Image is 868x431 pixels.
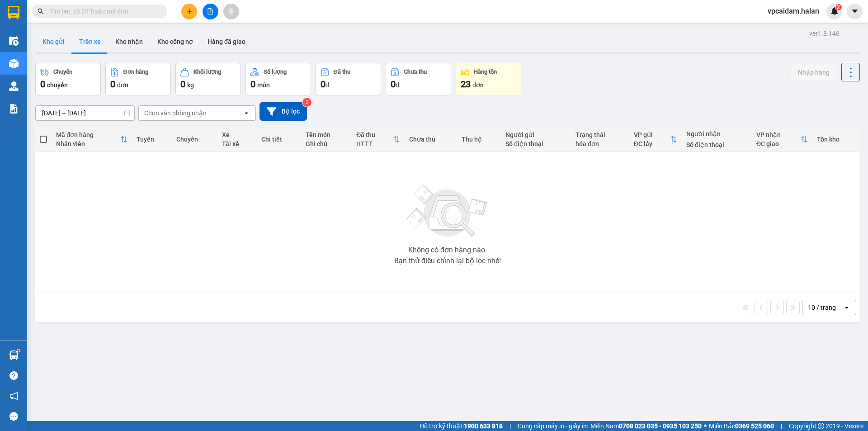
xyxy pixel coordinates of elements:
[38,8,44,14] span: search
[461,79,471,90] span: 23
[756,131,801,138] div: VP nhận
[409,136,453,143] div: Chưa thu
[52,128,132,152] th: Toggle SortBy
[245,63,311,95] button: Số lượng0món
[686,141,747,148] div: Số điện thoại
[704,424,707,428] span: ⚪️
[402,180,493,243] img: svg+xml;base64,PHN2ZyBjbGFzcz0ibGlzdC1wbHVnX19zdmciIHhtbG5zPSJodHRwOi8vd3d3LnczLm9yZy8yMDAwL3N2Zy...
[756,140,801,147] div: ĐC giao
[325,81,329,89] span: đ
[36,106,134,120] input: Select a date range.
[760,5,826,17] span: vpcaidam.halan
[356,131,393,138] div: Đã thu
[709,421,774,431] span: Miền Bắc
[306,140,347,147] div: Ghi chú
[386,63,451,95] button: Chưa thu0đ
[40,79,45,90] span: 0
[818,423,824,429] span: copyright
[181,4,197,19] button: plus
[8,6,19,19] img: logo-vxr
[243,109,250,117] svg: open
[576,131,624,138] div: Trạng thái
[456,63,521,95] button: Hàng tồn23đơn
[830,7,839,15] img: icon-new-feature
[509,421,511,431] span: |
[35,31,72,52] button: Kho gửi
[9,81,19,91] img: warehouse-icon
[144,109,207,118] div: Chọn văn phòng nhận
[302,98,311,107] sup: 2
[420,421,503,431] span: Hỗ trợ kỹ thuật:
[634,131,670,138] div: VP gửi
[576,140,624,147] div: hóa đơn
[391,79,396,90] span: 0
[50,6,156,16] input: Tìm tên, số ĐT hoặc mã đơn
[851,7,859,15] span: caret-down
[222,131,252,138] div: Xe
[837,4,840,10] span: 2
[735,422,774,430] strong: 0369 525 060
[462,136,496,143] div: Thu hộ
[334,69,350,75] div: Đã thu
[791,64,837,81] button: Nhập hàng
[223,4,239,19] button: aim
[53,69,72,75] div: Chuyến
[35,63,101,95] button: Chuyến0chuyến
[207,8,213,14] span: file-add
[180,79,185,90] span: 0
[394,257,501,265] div: Bạn thử điều chỉnh lại bộ lọc nhé!
[117,81,128,89] span: đơn
[590,421,702,431] span: Miền Nam
[835,4,842,10] sup: 2
[847,4,863,19] button: caret-down
[203,4,218,19] button: file-add
[505,140,566,147] div: Số điện thoại
[200,31,253,52] button: Hàng đã giao
[752,128,812,152] th: Toggle SortBy
[72,31,108,52] button: Trên xe
[817,136,855,143] div: Tồn kho
[186,8,193,14] span: plus
[808,303,836,312] div: 10 / trang
[150,31,200,52] button: Kho công nợ
[306,131,347,138] div: Tên món
[9,350,19,360] img: warehouse-icon
[47,81,68,89] span: chuyến
[259,102,307,121] button: Bộ lọc
[261,136,297,143] div: Chi tiết
[843,304,850,311] svg: open
[9,36,19,46] img: warehouse-icon
[316,63,381,95] button: Đã thu0đ
[474,69,497,75] div: Hàng tồn
[176,136,213,143] div: Chuyến
[781,421,782,431] span: |
[619,422,702,430] strong: 0708 023 035 - 0935 103 250
[464,422,503,430] strong: 1900 633 818
[250,79,255,90] span: 0
[228,8,234,14] span: aim
[193,69,221,75] div: Khối lượng
[352,128,405,152] th: Toggle SortBy
[17,349,20,352] sup: 1
[175,63,241,95] button: Khối lượng0kg
[257,81,270,89] span: món
[9,104,19,114] img: solution-icon
[264,69,287,75] div: Số lượng
[56,140,120,147] div: Nhân viên
[634,140,670,147] div: ĐC lấy
[396,81,399,89] span: đ
[110,79,115,90] span: 0
[686,130,747,137] div: Người nhận
[321,79,325,90] span: 0
[137,136,167,143] div: Tuyến
[629,128,682,152] th: Toggle SortBy
[518,421,588,431] span: Cung cấp máy in - giấy in:
[809,28,840,38] div: ver 1.8.146
[56,131,120,138] div: Mã đơn hàng
[9,392,18,400] span: notification
[404,69,427,75] div: Chưa thu
[356,140,393,147] div: HTTT
[187,81,194,89] span: kg
[222,140,252,147] div: Tài xế
[123,69,148,75] div: Đơn hàng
